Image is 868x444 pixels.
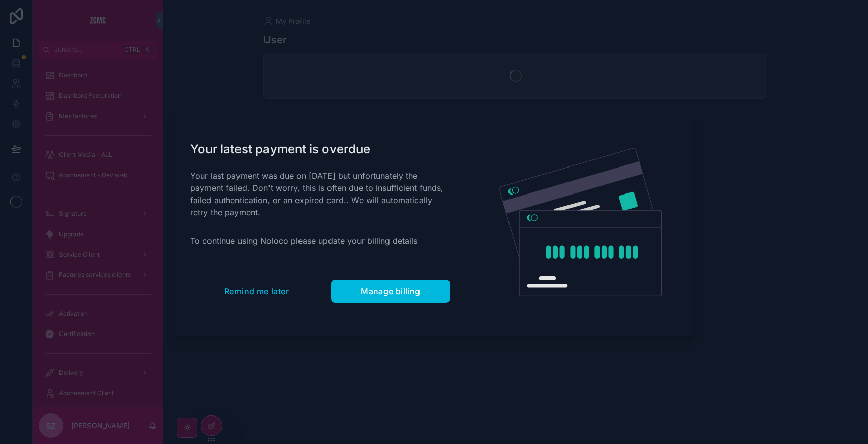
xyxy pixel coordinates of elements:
button: Remind me later [190,280,323,303]
img: Credit card illustration [499,148,662,296]
span: Manage billing [361,286,421,296]
h1: Your latest payment is overdue [190,141,450,157]
p: Your last payment was due on [DATE] but unfortunately the payment failed. Don't worry, this is of... [190,170,450,218]
button: Manage billing [331,280,450,303]
span: Remind me later [224,286,289,296]
p: To continue using Noloco please update your billing details [190,235,450,247]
